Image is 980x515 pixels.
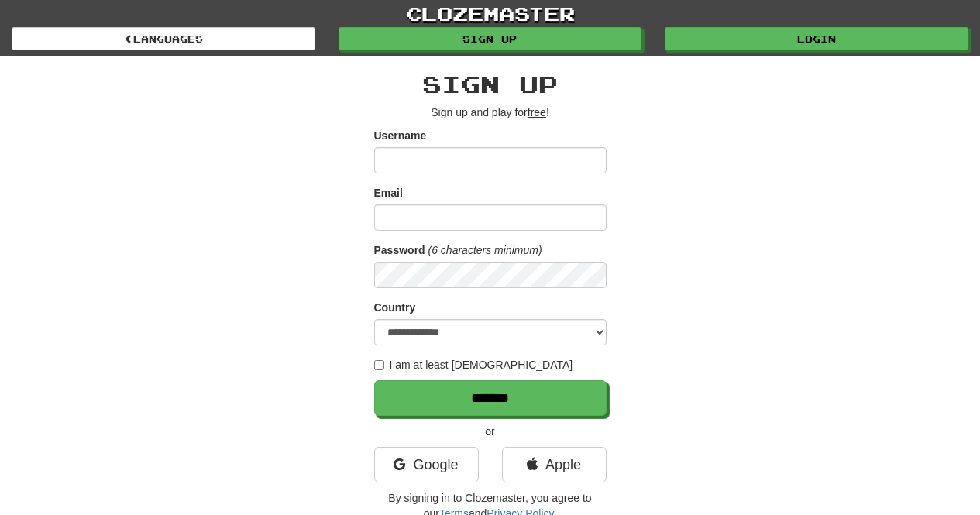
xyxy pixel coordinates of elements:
[374,128,427,143] label: Username
[374,71,607,97] h2: Sign up
[502,447,607,482] a: Apple
[665,27,968,50] a: Login
[374,300,416,315] label: Country
[374,447,479,482] a: Google
[374,105,607,120] p: Sign up and play for !
[339,27,642,50] a: Sign up
[374,357,573,373] label: I am at least [DEMOGRAPHIC_DATA]
[12,27,315,50] a: Languages
[374,360,384,370] input: I am at least [DEMOGRAPHIC_DATA]
[374,424,607,439] p: or
[428,244,542,256] em: (6 characters minimum)
[528,106,546,118] u: free
[374,242,425,258] label: Password
[374,185,403,201] label: Email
